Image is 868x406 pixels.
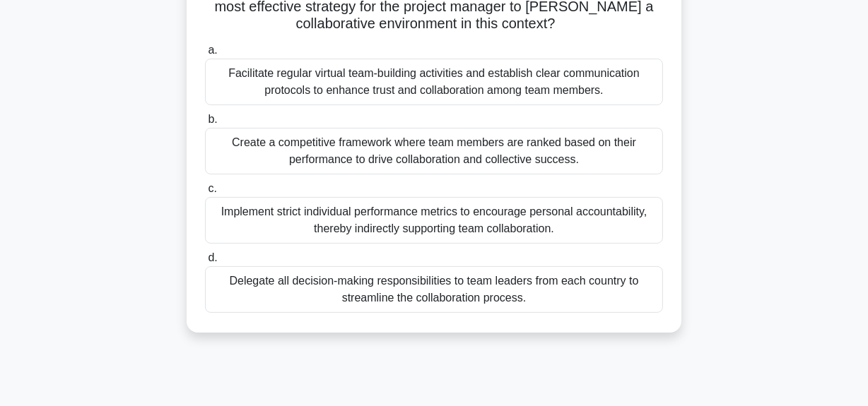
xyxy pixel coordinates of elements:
[205,59,663,105] div: Facilitate regular virtual team-building activities and establish clear communication protocols t...
[205,128,663,174] div: Create a competitive framework where team members are ranked based on their performance to drive ...
[205,197,663,244] div: Implement strict individual performance metrics to encourage personal accountability, thereby ind...
[208,113,217,125] span: b.
[208,182,216,194] span: c.
[208,251,217,263] span: d.
[208,44,217,56] span: a.
[205,266,663,313] div: Delegate all decision-making responsibilities to team leaders from each country to streamline the...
